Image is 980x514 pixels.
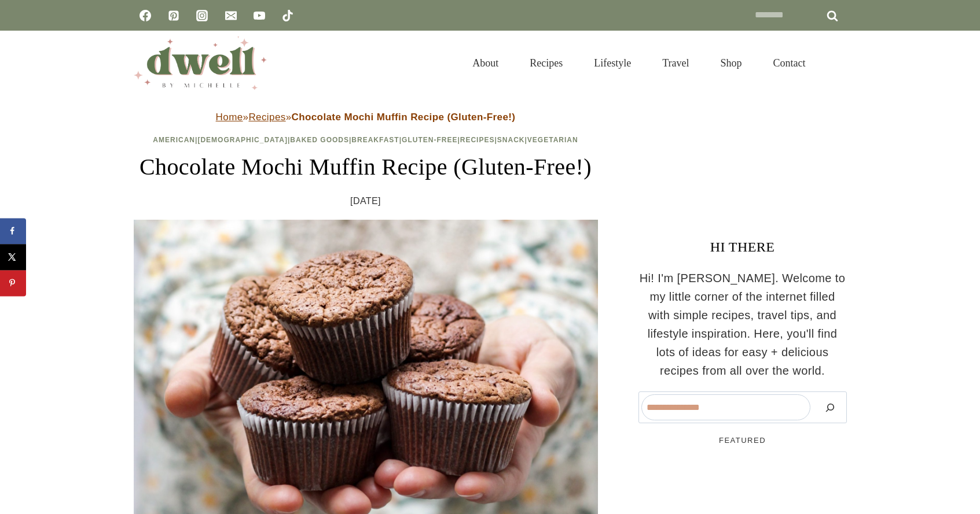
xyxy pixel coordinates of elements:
[457,45,821,82] nav: Primary Navigation
[248,112,285,123] a: Recipes
[638,269,847,380] p: Hi! I'm [PERSON_NAME]. Welcome to my little corner of the internet filled with simple recipes, tr...
[638,236,847,257] h3: HI THERE
[276,4,299,27] a: TikTok
[351,136,399,144] a: Breakfast
[290,136,349,144] a: Baked Goods
[527,136,578,144] a: Vegetarian
[134,150,598,184] h1: Chocolate Mochi Muffin Recipe (Gluten-Free!)
[190,4,214,27] a: Instagram
[578,45,647,82] a: Lifestyle
[514,45,578,82] a: Recipes
[216,112,516,123] span: » »
[197,136,288,144] a: [DEMOGRAPHIC_DATA]
[216,112,243,123] a: Home
[350,194,381,209] time: [DATE]
[219,4,243,27] a: Email
[457,45,514,82] a: About
[153,136,195,144] a: American
[638,435,847,446] h5: FEATURED
[758,45,821,82] a: Contact
[497,136,525,144] a: Snack
[134,36,267,90] img: DWELL by michelle
[134,4,157,27] a: Facebook
[402,136,457,144] a: Gluten-Free
[153,136,578,144] span: | | | | | | |
[162,4,185,27] a: Pinterest
[647,45,704,82] a: Travel
[460,136,495,144] a: Recipes
[816,394,844,420] button: Search
[704,45,757,82] a: Shop
[827,53,847,73] button: View Search Form
[292,112,516,123] strong: Chocolate Mochi Muffin Recipe (Gluten-Free!)
[248,4,271,27] a: YouTube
